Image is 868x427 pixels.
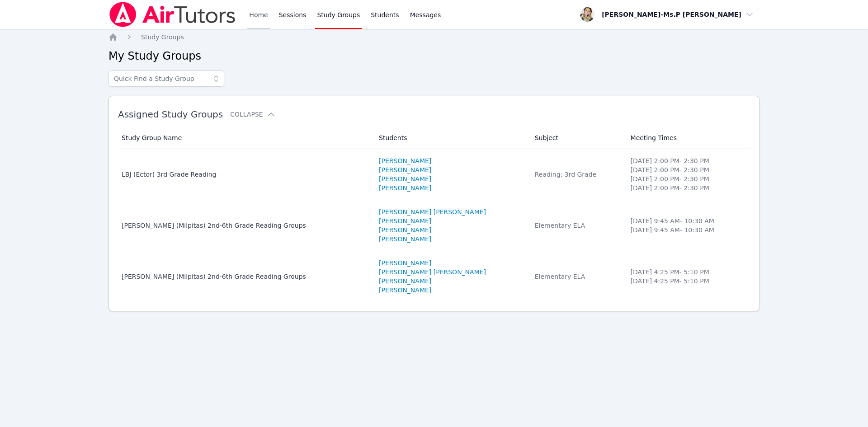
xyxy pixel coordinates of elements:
[379,258,431,267] a: [PERSON_NAME]
[122,170,368,179] div: LBJ (Ector) 3rd Grade Reading
[122,221,368,230] div: [PERSON_NAME] (Milpitas) 2nd-6th Grade Reading Groups
[631,277,745,286] li: [DATE] 4:25 PM - 5:10 PM
[379,165,431,174] a: [PERSON_NAME]
[625,127,750,149] th: Meeting Times
[118,251,750,302] tr: [PERSON_NAME] (Milpitas) 2nd-6th Grade Reading Groups[PERSON_NAME][PERSON_NAME] [PERSON_NAME][PER...
[141,33,184,41] span: Study Groups
[108,2,236,27] img: Air Tutors
[631,225,745,235] li: [DATE] 9:45 AM - 10:30 AM
[529,127,625,149] th: Subject
[118,200,750,251] tr: [PERSON_NAME] (Milpitas) 2nd-6th Grade Reading Groups[PERSON_NAME] [PERSON_NAME][PERSON_NAME][PER...
[631,267,745,277] li: [DATE] 4:25 PM - 5:10 PM
[379,183,431,192] a: [PERSON_NAME]
[379,225,431,235] a: [PERSON_NAME]
[108,33,759,42] nav: Breadcrumb
[108,49,759,63] h2: My Study Groups
[118,149,750,200] tr: LBJ (Ector) 3rd Grade Reading[PERSON_NAME][PERSON_NAME][PERSON_NAME][PERSON_NAME]Reading: 3rd Gra...
[118,109,223,120] span: Assigned Study Groups
[230,110,275,119] button: Collapse
[118,127,373,149] th: Study Group Name
[379,267,486,277] a: [PERSON_NAME] [PERSON_NAME]
[410,10,441,19] span: Messages
[108,70,224,87] input: Quick Find a Study Group
[379,277,431,286] a: [PERSON_NAME]
[535,221,620,230] div: Elementary ELA
[379,235,431,244] a: [PERSON_NAME]
[631,216,745,225] li: [DATE] 9:45 AM - 10:30 AM
[631,183,745,192] li: [DATE] 2:00 PM - 2:30 PM
[379,286,431,295] a: [PERSON_NAME]
[122,272,368,281] div: [PERSON_NAME] (Milpitas) 2nd-6th Grade Reading Groups
[631,174,745,183] li: [DATE] 2:00 PM - 2:30 PM
[535,272,620,281] div: Elementary ELA
[141,33,184,42] a: Study Groups
[373,127,529,149] th: Students
[379,156,431,165] a: [PERSON_NAME]
[631,156,745,165] li: [DATE] 2:00 PM - 2:30 PM
[379,174,431,183] a: [PERSON_NAME]
[379,216,431,225] a: [PERSON_NAME]
[631,165,745,174] li: [DATE] 2:00 PM - 2:30 PM
[379,207,486,216] a: [PERSON_NAME] [PERSON_NAME]
[535,170,620,179] div: Reading: 3rd Grade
